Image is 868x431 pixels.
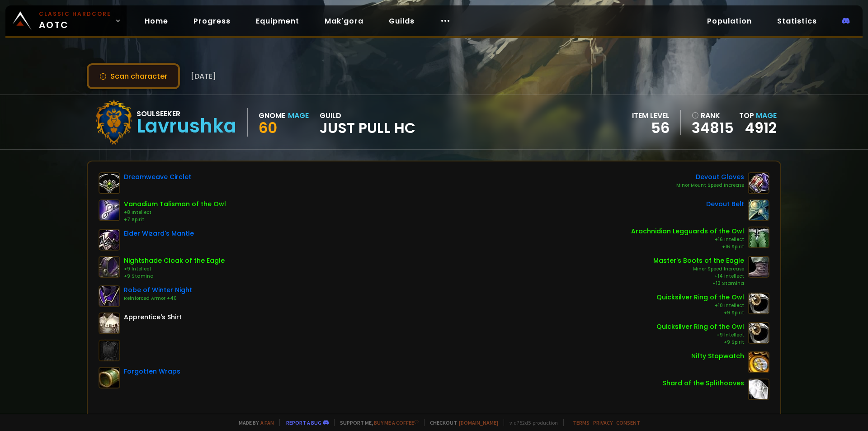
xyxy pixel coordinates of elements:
[259,118,277,138] span: 60
[99,229,120,251] img: item-13013
[288,110,309,121] div: Mage
[748,227,769,248] img: item-14295
[770,12,824,30] a: Statistics
[286,419,321,426] a: Report a bug
[692,121,734,135] a: 34815
[124,285,192,295] div: Robe of Winter Night
[748,293,769,314] img: item-11991
[692,110,734,121] div: rank
[99,256,120,278] img: item-10224
[99,367,120,388] img: item-9433
[656,332,744,339] div: +9 Intellect
[124,295,192,302] div: Reinforced Armor +40
[632,121,670,135] div: 56
[87,63,180,89] button: Scan character
[99,172,120,194] img: item-10041
[706,199,744,209] div: Devout Belt
[137,119,236,133] div: Lavrushka
[748,199,769,221] img: item-16696
[124,199,226,209] div: Vanadium Talisman of the Owl
[663,379,744,388] div: Shard of the Splithooves
[334,419,419,426] span: Support me,
[320,121,415,135] span: Just Pull HC
[186,12,238,30] a: Progress
[260,419,274,426] a: a fan
[317,12,371,30] a: Mak'gora
[656,309,744,317] div: +9 Spirit
[382,12,422,30] a: Guilds
[504,419,558,426] span: v. d752d5 - production
[124,273,225,280] div: +9 Stamina
[320,110,415,135] div: guild
[124,209,226,216] div: +8 Intellect
[124,367,180,376] div: Forgotten Wraps
[259,110,285,121] div: Gnome
[631,227,744,236] div: Arachnidian Legguards of the Owl
[748,322,769,344] img: item-11991
[374,419,419,426] a: Buy me a coffee
[616,419,640,426] a: Consent
[653,273,744,280] div: +14 Intellect
[632,110,670,121] div: item level
[137,108,236,119] div: Soulseeker
[249,12,307,30] a: Equipment
[573,419,590,426] a: Terms
[5,5,127,36] a: Classic HardcoreAOTC
[653,256,744,265] div: Master's Boots of the Eagle
[124,313,182,322] div: Apprentice's Shirt
[656,339,744,346] div: +9 Spirit
[99,313,120,334] img: item-6096
[631,243,744,251] div: +16 Spirit
[745,118,777,138] a: 4912
[124,265,225,273] div: +9 Intellect
[39,10,111,18] small: Classic Hardcore
[631,236,744,243] div: +16 Intellect
[739,110,777,121] div: Top
[233,419,274,426] span: Made by
[748,379,769,400] img: item-10659
[748,351,769,373] img: item-2820
[593,419,613,426] a: Privacy
[676,182,744,189] div: Minor Mount Speed Increase
[653,265,744,273] div: Minor Speed Increase
[691,351,744,361] div: Nifty Stopwatch
[124,256,225,265] div: Nightshade Cloak of the Eagle
[676,172,744,182] div: Devout Gloves
[99,285,120,307] img: item-14136
[39,10,111,32] span: AOTC
[700,12,759,30] a: Population
[656,302,744,309] div: +10 Intellect
[99,199,120,221] img: item-12024
[748,172,769,194] img: item-16692
[124,216,226,223] div: +7 Spirit
[656,293,744,302] div: Quicksilver Ring of the Owl
[137,12,175,30] a: Home
[653,280,744,287] div: +13 Stamina
[756,110,777,121] span: Mage
[656,322,744,332] div: Quicksilver Ring of the Owl
[191,71,216,82] span: [DATE]
[459,419,498,426] a: [DOMAIN_NAME]
[748,256,769,278] img: item-10247
[124,229,194,238] div: Elder Wizard's Mantle
[424,419,498,426] span: Checkout
[124,172,191,182] div: Dreamweave Circlet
